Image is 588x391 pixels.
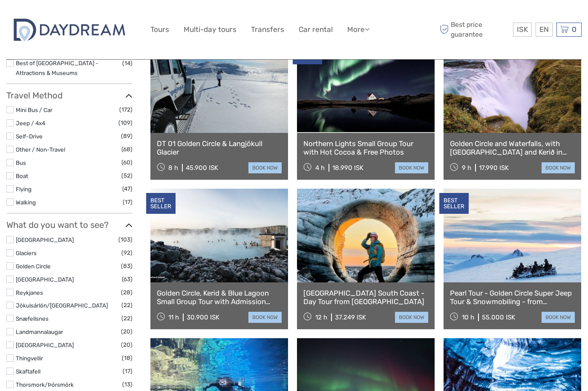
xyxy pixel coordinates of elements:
span: (92) [121,248,133,258]
div: 37.249 ISK [335,313,366,321]
a: Bus [16,159,26,166]
a: Best of [GEOGRAPHIC_DATA] - Attractions & Museums [16,60,98,76]
span: (172) [119,105,133,115]
div: BEST SELLER [146,193,176,214]
a: Tours [150,23,169,36]
span: (52) [121,171,133,181]
div: BEST SELLER [439,193,469,214]
span: (103) [118,235,133,244]
span: ISK [517,25,528,34]
a: Glaciers [16,250,37,256]
h3: Travel Method [6,90,133,101]
a: Multi-day tours [184,23,236,36]
span: (18) [122,353,133,363]
span: (83) [121,261,133,271]
span: (28) [121,287,133,297]
a: Skaftafell [16,368,40,375]
span: Best price guarantee [438,20,511,39]
span: (109) [118,118,133,128]
span: 9 h [462,164,471,172]
a: Walking [16,199,36,206]
a: DT 01 Golden Circle & Langjökull Glacier [157,139,282,157]
div: 45.900 ISK [186,164,218,172]
a: Self-Drive [16,133,43,140]
span: (63) [122,274,133,284]
a: Thorsmork/Þórsmörk [16,381,74,388]
span: (60) [121,158,133,167]
span: (14) [122,58,133,68]
a: Jökulsárlón/[GEOGRAPHIC_DATA] [16,302,108,309]
span: (20) [121,327,133,336]
a: Pearl Tour - Golden Circle Super Jeep Tour & Snowmobiling - from [GEOGRAPHIC_DATA] [450,289,575,306]
a: book now [248,312,282,323]
img: 2722-c67f3ee1-da3f-448a-ae30-a82a1b1ec634_logo_big.jpg [6,14,132,46]
div: 30.900 ISK [187,313,219,321]
a: Thingvellir [16,355,43,362]
span: (17) [123,366,133,376]
span: 0 [571,25,578,34]
span: (22) [121,313,133,323]
span: 12 h [315,313,327,321]
a: Car rental [299,23,333,36]
span: 10 h [462,313,474,321]
span: (68) [121,144,133,154]
a: Golden Circle and Waterfalls, with [GEOGRAPHIC_DATA] and Kerið in small group [450,139,575,157]
a: [GEOGRAPHIC_DATA] [16,236,74,243]
a: Northern Lights Small Group Tour with Hot Cocoa & Free Photos [303,139,428,157]
h3: What do you want to see? [6,220,133,230]
a: Jeep / 4x4 [16,120,45,126]
a: Flying [16,186,32,193]
span: 11 h [168,313,179,321]
div: 55.000 ISK [482,313,515,321]
a: Landmannalaugar [16,328,63,335]
span: (47) [122,184,133,194]
a: Other / Non-Travel [16,146,65,153]
span: (13) [122,379,133,389]
a: book now [395,312,428,323]
a: [GEOGRAPHIC_DATA] [16,276,74,283]
a: Reykjanes [16,289,43,296]
a: Golden Circle [16,263,51,270]
a: Golden Circle, Kerid & Blue Lagoon Small Group Tour with Admission Ticket [157,289,282,306]
span: (22) [121,300,133,310]
span: (89) [121,131,133,141]
div: 17.990 ISK [479,164,509,172]
a: book now [542,312,575,323]
span: (20) [121,340,133,350]
a: [GEOGRAPHIC_DATA] [16,342,74,348]
a: book now [248,162,282,173]
a: More [347,23,369,36]
a: Snæfellsnes [16,315,49,322]
a: Transfers [251,23,284,36]
span: 4 h [315,164,325,172]
div: EN [536,23,553,37]
a: Boat [16,172,28,179]
a: Mini Bus / Car [16,106,52,113]
div: 18.990 ISK [332,164,363,172]
a: [GEOGRAPHIC_DATA] South Coast - Day Tour from [GEOGRAPHIC_DATA] [303,289,428,306]
span: (17) [123,197,133,207]
span: 8 h [168,164,178,172]
a: book now [542,162,575,173]
a: book now [395,162,428,173]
